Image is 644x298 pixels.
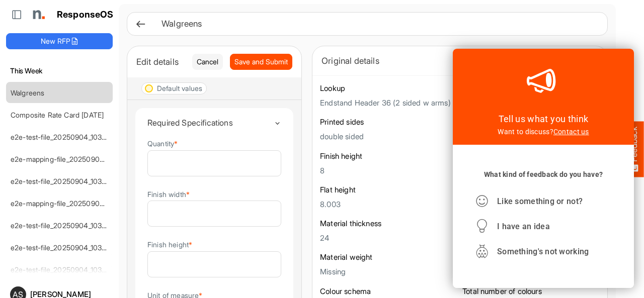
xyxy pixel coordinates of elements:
[320,234,457,242] h5: 24
[157,85,202,92] div: Default values
[320,117,457,127] h6: Printed sides
[320,252,457,262] h6: Material weight
[230,54,292,70] button: Save and Submit Progress
[11,221,113,230] a: e2e-test-file_20250904_103142
[6,65,113,76] h6: This Week
[136,55,185,69] div: Edit details
[192,54,223,70] button: Cancel
[453,49,634,288] iframe: Feedback Widget
[321,54,598,68] div: Original details
[57,10,114,20] h1: ResponseOS
[320,286,457,296] h6: Colour schema
[11,243,113,252] a: e2e-test-file_20250904_103133
[11,177,115,185] a: e2e-test-file_20250904_103245
[320,200,457,209] h5: 8.003
[147,108,281,137] summary: Toggle content
[11,199,129,208] a: e2e-mapping-file_20250904_103150
[11,155,130,163] a: e2e-mapping-file_20250904_103259
[147,118,274,127] h4: Required Specifications
[320,83,457,93] h6: Lookup
[162,20,591,28] h6: Walgreens
[28,5,48,25] img: Northell
[320,132,457,141] h5: double sided
[320,98,457,107] h5: Endstand Header 36 (2 sided w arms) 4
[6,33,113,49] button: New RFP
[320,166,457,175] h5: 8
[234,56,288,67] span: Save and Submit
[147,241,192,248] label: Finish height
[11,111,104,119] a: Composite Rate Card [DATE]
[320,185,457,195] h6: Flat height
[320,151,457,161] h6: Finish height
[147,140,178,147] label: Quantity
[11,88,44,97] a: Walgreens
[30,290,109,298] div: [PERSON_NAME]
[11,133,114,141] a: e2e-test-file_20250904_103356
[320,219,457,229] h6: Material thickness
[147,190,190,198] label: Finish width
[320,267,457,276] h5: Missing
